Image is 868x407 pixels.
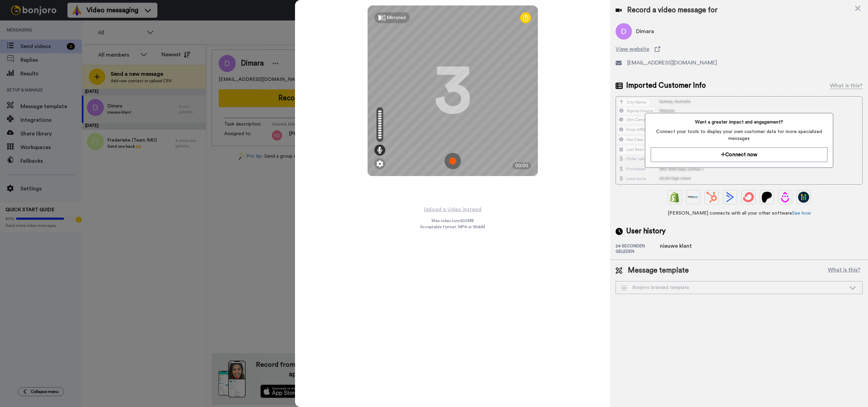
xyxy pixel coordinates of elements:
[780,192,791,203] img: Drip
[626,81,706,91] span: Imported Customer Info
[725,192,735,203] img: ActiveCampaign
[660,242,694,250] div: nieuwe klant
[627,59,717,67] span: [EMAIL_ADDRESS][DOMAIN_NAME]
[626,226,666,236] span: User history
[651,147,827,162] button: Connect now
[434,65,471,116] div: 3
[621,285,627,291] img: demo-template.svg
[706,192,717,203] img: Hubspot
[830,82,863,90] div: What is this?
[651,128,827,142] span: Connect your tools to display your own customer data for more specialized messages
[761,192,772,203] img: Patreon
[621,284,846,291] div: Bonjoro branded template
[445,153,461,169] img: ic_record_start.svg
[616,45,863,53] a: View website
[688,192,699,203] img: Ontraport
[651,119,827,126] span: Want a greater impact and engagement?
[616,45,649,53] span: View website
[616,210,863,217] span: [PERSON_NAME] connects with all your other software
[826,265,863,276] button: What is this?
[628,265,689,276] span: Message template
[432,218,474,223] span: Max video size: 500 MB
[422,205,483,214] button: Upload a video instead
[376,160,383,167] img: ic_gear.svg
[792,211,811,216] a: See how
[798,192,809,203] img: GoHighLevel
[420,224,485,230] span: Acceptable format: MP4 or WebM
[616,243,660,254] div: 24 seconden geleden
[669,192,680,203] img: Shopify
[512,162,531,169] div: 00:00
[743,192,754,203] img: ConvertKit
